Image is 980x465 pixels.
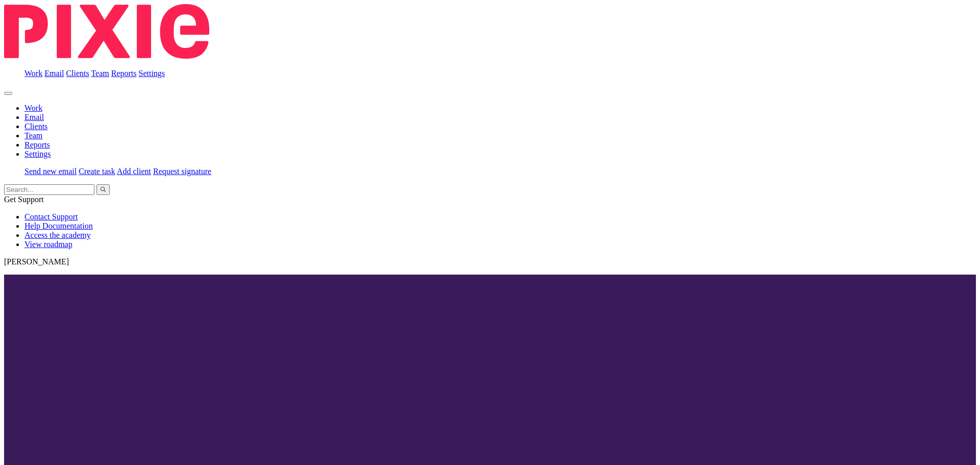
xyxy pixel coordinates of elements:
p: [PERSON_NAME] [4,257,976,266]
a: Send new email [24,167,77,176]
a: Work [24,69,42,78]
a: Access the academy [24,231,91,239]
input: Search [4,184,94,195]
button: Search [96,184,110,195]
img: Pixie [4,4,209,59]
a: Reports [111,69,137,78]
a: Reports [24,140,50,149]
a: Settings [139,69,165,78]
a: Contact Support [24,212,78,221]
a: Team [91,69,109,78]
a: Team [24,131,42,140]
a: Request signature [153,167,211,176]
a: Create task [79,167,115,176]
a: Email [44,69,64,78]
a: Help Documentation [24,222,93,230]
a: View roadmap [24,240,72,249]
a: Clients [24,122,47,131]
a: Email [24,113,44,121]
a: Add client [117,167,151,176]
a: Clients [66,69,89,78]
a: Settings [24,150,51,158]
a: Work [24,104,42,112]
span: Get Support [4,195,44,204]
